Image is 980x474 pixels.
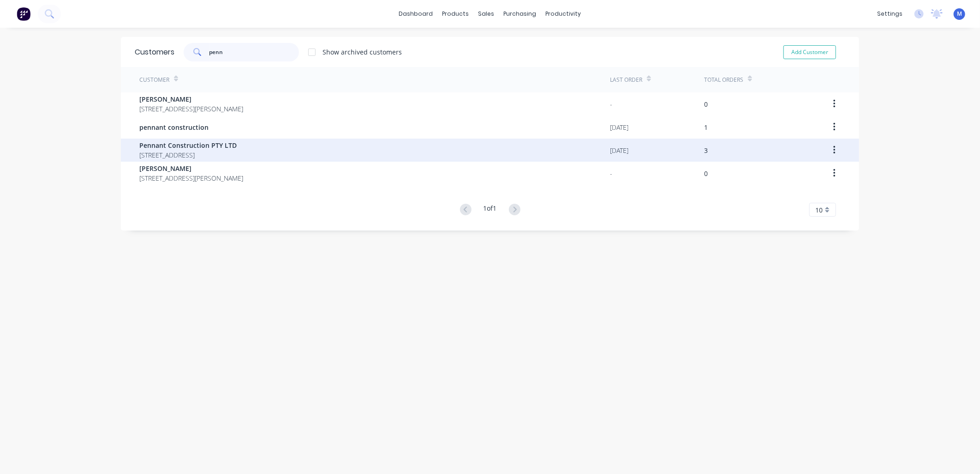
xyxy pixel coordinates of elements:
[704,169,708,178] div: 0
[139,76,169,84] div: Customer
[139,140,237,150] span: Pennant Construction PTY LTD
[139,173,243,183] span: [STREET_ADDRESS][PERSON_NAME]
[135,47,174,58] div: Customers
[704,146,708,155] div: 3
[783,45,836,59] button: Add Customer
[610,99,612,109] div: -
[323,47,402,57] div: Show archived customers
[474,7,499,21] div: sales
[957,10,962,18] span: M
[610,76,642,84] div: Last Order
[610,169,612,178] div: -
[610,122,628,132] div: [DATE]
[438,7,474,21] div: products
[139,94,243,104] span: [PERSON_NAME]
[704,76,743,84] div: Total Orders
[394,7,438,21] a: dashboard
[704,122,708,132] div: 1
[139,150,237,160] span: [STREET_ADDRESS]
[610,146,628,155] div: [DATE]
[17,7,30,21] img: Factory
[704,99,708,109] div: 0
[541,7,586,21] div: productivity
[209,43,299,61] input: Search customers...
[815,205,823,215] span: 10
[499,7,541,21] div: purchasing
[484,203,497,217] div: 1 of 1
[139,122,209,132] span: pennant construction
[139,104,243,114] span: [STREET_ADDRESS][PERSON_NAME]
[872,7,907,21] div: settings
[139,164,243,173] span: [PERSON_NAME]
